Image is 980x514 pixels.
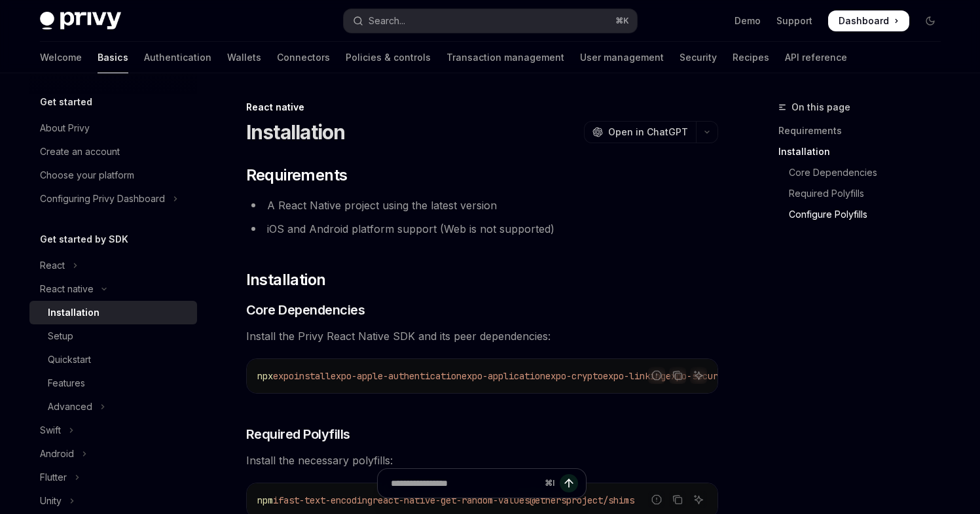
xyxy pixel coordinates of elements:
[40,191,165,207] div: Configuring Privy Dashboard
[785,42,847,73] a: API reference
[733,42,769,73] a: Recipes
[40,258,65,273] div: React
[40,470,67,485] div: Flutter
[246,165,348,186] span: Requirements
[144,42,211,73] a: Authentication
[246,196,718,214] li: A React Native project using the latest version
[246,451,718,470] span: Install the necessary polyfills:
[615,16,629,26] span: ⌘ K
[391,469,539,498] input: Ask a question...
[778,120,951,141] a: Requirements
[48,399,92,415] div: Advanced
[29,116,197,140] a: About Privy
[580,42,664,73] a: User management
[584,121,696,143] button: Open in ChatGPT
[227,42,261,73] a: Wallets
[560,474,578,492] button: Send message
[778,204,951,225] a: Configure Polyfills
[246,425,350,443] span: Required Polyfills
[48,375,85,391] div: Features
[603,370,666,382] span: expo-linking
[545,370,603,382] span: expo-crypto
[246,101,718,114] div: React native
[369,13,405,29] div: Search...
[40,120,90,136] div: About Privy
[29,371,197,395] a: Features
[29,489,197,513] button: Toggle Unity section
[29,324,197,348] a: Setup
[29,140,197,163] a: Create an account
[40,167,134,183] div: Choose your platform
[344,9,637,33] button: Open search
[669,367,686,384] button: Copy the contents from the code block
[29,395,197,419] button: Toggle Advanced section
[40,493,62,509] div: Unity
[257,370,273,382] span: npx
[273,370,294,382] span: expo
[778,183,951,204] a: Required Polyfills
[690,367,707,384] button: Ask AI
[277,42,330,73] a: Connectors
[48,352,91,368] div: Quickstart
[920,10,941,31] button: Toggle dark mode
[48,305,100,320] div: Installation
[40,144,120,160] div: Create an account
[29,277,197,301] button: Toggle React native section
[462,370,545,382] span: expo-application
[29,187,197,211] button: Toggle Configuring Privy Dashboard section
[246,327,718,345] span: Install the Privy React Native SDK and its peer dependencies:
[446,42,564,73] a: Transaction management
[778,162,951,183] a: Core Dependencies
[40,446,74,462] div: Android
[294,370,331,382] span: install
[346,42,431,73] a: Policies & controls
[246,120,346,144] h1: Installation
[246,301,365,319] span: Core Dependencies
[40,42,82,73] a: Welcome
[735,14,761,27] a: Demo
[828,10,909,31] a: Dashboard
[40,94,92,110] h5: Get started
[29,348,197,371] a: Quickstart
[40,422,61,438] div: Swift
[29,466,197,489] button: Toggle Flutter section
[98,42,128,73] a: Basics
[839,14,889,27] span: Dashboard
[29,163,197,187] a: Choose your platform
[246,269,326,290] span: Installation
[608,126,688,139] span: Open in ChatGPT
[331,370,462,382] span: expo-apple-authentication
[791,99,850,115] span: On this page
[778,141,951,162] a: Installation
[48,328,73,344] div: Setup
[246,220,718,238] li: iOS and Android platform support (Web is not supported)
[680,42,717,73] a: Security
[29,254,197,277] button: Toggle React section
[29,442,197,466] button: Toggle Android section
[40,12,121,30] img: dark logo
[776,14,812,27] a: Support
[29,419,197,442] button: Toggle Swift section
[40,231,128,247] h5: Get started by SDK
[666,370,755,382] span: expo-secure-store
[29,301,197,324] a: Installation
[40,281,94,297] div: React native
[648,367,665,384] button: Report incorrect code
